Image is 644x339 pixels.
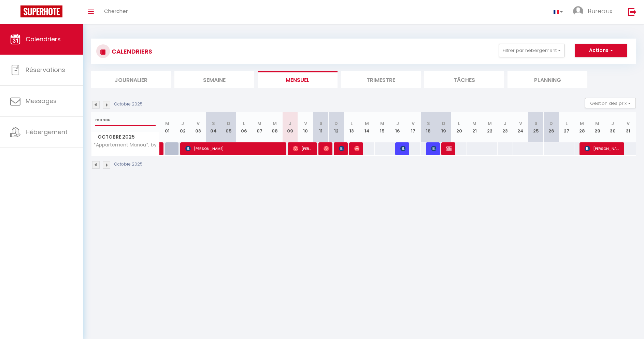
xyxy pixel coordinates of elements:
[359,112,375,142] th: 14
[585,98,636,108] button: Gestion des prix
[498,112,513,142] th: 23
[354,142,359,155] span: [PERSON_NAME]
[26,66,65,74] span: Réservations
[452,112,467,142] th: 20
[257,120,261,127] abbr: M
[431,142,436,155] span: [PERSON_NAME]
[267,112,283,142] th: 08
[595,120,599,127] abbr: M
[26,97,57,105] span: Messages
[412,120,415,127] abbr: V
[442,120,445,127] abbr: D
[334,120,338,127] abbr: D
[424,71,504,88] li: Tâches
[237,112,252,142] th: 06
[341,71,421,88] li: Trimestre
[534,120,538,127] abbr: S
[421,112,436,142] th: 18
[91,132,159,142] span: Octobre 2025
[504,120,506,127] abbr: J
[273,120,277,127] abbr: M
[344,112,359,142] th: 13
[324,142,329,155] span: [PERSON_NAME]
[365,120,369,127] abbr: M
[588,7,612,15] span: Bureaux
[580,120,584,127] abbr: M
[472,120,476,127] abbr: M
[380,120,384,127] abbr: M
[114,101,143,108] p: Octobre 2025
[549,120,553,127] abbr: D
[181,120,184,127] abbr: J
[329,112,344,142] th: 12
[405,112,421,142] th: 17
[513,112,528,142] th: 24
[585,142,620,155] span: [PERSON_NAME]
[544,112,559,142] th: 26
[488,120,492,127] abbr: M
[446,142,452,155] span: [PERSON_NAME]
[559,112,574,142] th: 27
[190,112,206,142] th: 03
[165,120,169,127] abbr: M
[258,71,338,88] li: Mensuel
[221,112,237,142] th: 05
[605,112,620,142] th: 30
[114,161,143,168] p: Octobre 2025
[197,120,200,127] abbr: V
[375,112,390,142] th: 15
[104,8,128,15] span: Chercher
[499,44,564,57] button: Filtrer par hébergement
[110,44,152,59] h3: CALENDRIERS
[574,112,590,142] th: 28
[573,6,583,16] img: ...
[91,71,171,88] li: Journalier
[95,114,156,126] input: Rechercher un logement...
[566,120,568,127] abbr: L
[175,112,190,142] th: 02
[283,112,298,142] th: 09
[289,120,291,127] abbr: J
[620,112,636,142] th: 31
[482,112,498,142] th: 22
[590,112,605,142] th: 29
[350,120,353,127] abbr: L
[400,142,405,155] span: [PERSON_NAME] Fol
[304,120,307,127] abbr: V
[227,120,230,127] abbr: D
[390,112,405,142] th: 16
[339,142,344,155] span: [PERSON_NAME]
[26,128,68,136] span: Hébergement
[206,112,221,142] th: 04
[26,35,61,43] span: Calendriers
[298,112,313,142] th: 10
[319,120,323,127] abbr: S
[519,120,522,127] abbr: V
[575,44,627,57] button: Actions
[611,120,614,127] abbr: J
[243,120,245,127] abbr: L
[185,142,283,155] span: [PERSON_NAME]
[396,120,399,127] abbr: J
[458,120,460,127] abbr: L
[92,142,161,147] span: *Appartement Manou*, by Primo Conciergerie
[467,112,482,142] th: 21
[293,142,313,155] span: [PERSON_NAME]
[427,120,430,127] abbr: S
[20,5,62,17] img: Super Booking
[313,112,329,142] th: 11
[212,120,215,127] abbr: S
[160,142,163,155] a: [PERSON_NAME]
[507,71,587,88] li: Planning
[252,112,267,142] th: 07
[436,112,452,142] th: 19
[627,120,630,127] abbr: V
[174,71,254,88] li: Semaine
[160,112,175,142] th: 01
[528,112,544,142] th: 25
[628,8,636,16] img: logout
